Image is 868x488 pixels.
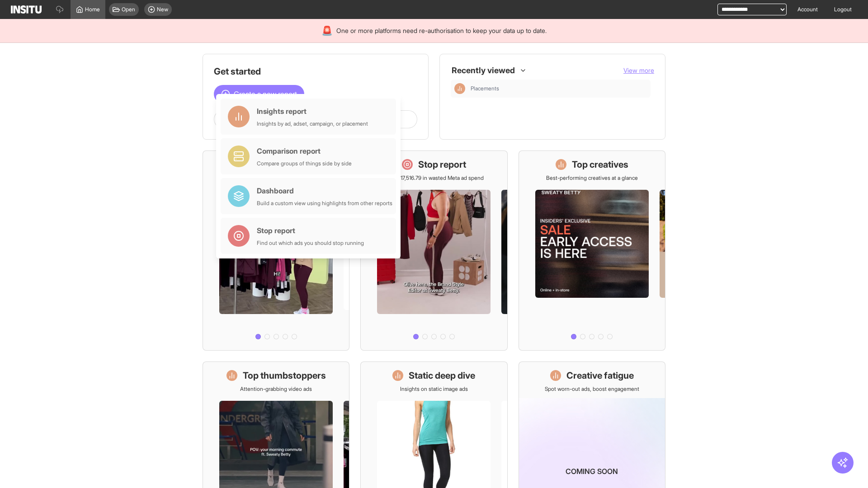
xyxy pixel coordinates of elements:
div: Comparison report [257,145,352,156]
span: New [157,6,168,13]
h1: Stop report [418,158,466,171]
button: View more [623,66,654,75]
div: Build a custom view using highlights from other reports [257,200,392,207]
span: View more [623,66,654,74]
h1: Static deep dive [409,369,475,382]
span: Home [85,6,100,13]
div: Insights by ad, adset, campaign, or placement [257,120,368,127]
a: Top creativesBest-performing creatives at a glance [519,150,665,351]
div: 🚨 [321,24,333,37]
p: Best-performing creatives at a glance [546,174,638,182]
h1: Top thumbstoppers [243,369,326,382]
button: Create a new report [214,85,304,103]
p: Save £17,516.79 in wasted Meta ad spend [384,174,484,182]
div: Dashboard [257,185,392,196]
div: Insights [454,83,465,94]
div: Compare groups of things side by side [257,160,352,167]
a: What's live nowSee all active ads instantly [203,150,349,351]
h1: Get started [214,65,417,78]
span: Placements [471,85,499,92]
h1: Top creatives [572,158,628,171]
span: Open [122,6,135,13]
img: Logo [11,5,42,14]
div: Find out which ads you should stop running [257,239,364,247]
span: Create a new report [234,89,297,99]
div: Insights report [257,106,368,117]
span: Placements [471,85,647,92]
p: Attention-grabbing video ads [240,385,312,393]
p: Insights on static image ads [400,385,468,393]
span: One or more platforms need re-authorisation to keep your data up to date. [336,26,547,35]
a: Stop reportSave £17,516.79 in wasted Meta ad spend [360,150,507,351]
div: Stop report [257,225,364,236]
